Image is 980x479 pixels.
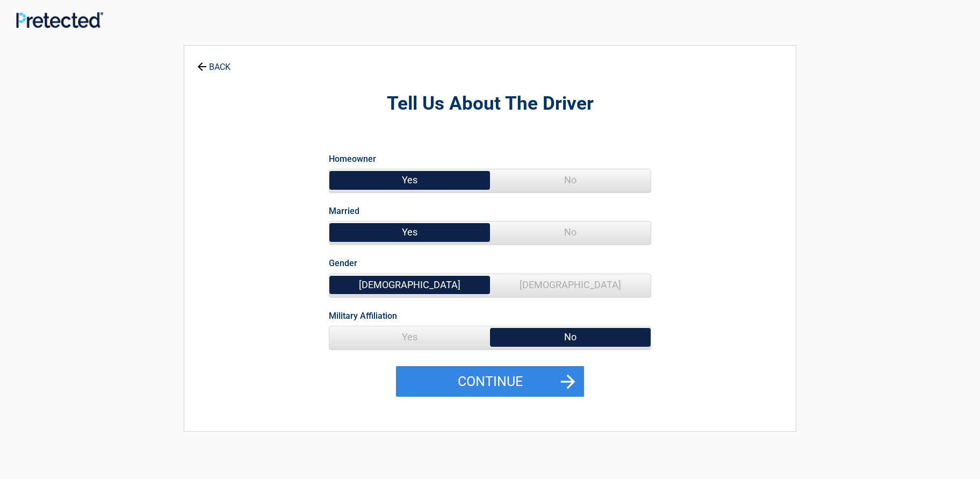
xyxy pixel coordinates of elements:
span: Yes [329,326,490,348]
span: No [490,326,651,348]
label: Military Affiliation [329,309,397,323]
span: No [490,221,651,243]
span: Yes [329,169,490,191]
a: BACK [195,53,233,72]
span: [DEMOGRAPHIC_DATA] [490,274,651,296]
label: Married [329,204,359,218]
span: Yes [329,221,490,243]
label: Homeowner [329,152,376,166]
img: Main Logo [16,12,103,27]
span: No [490,169,651,191]
button: Continue [396,366,584,397]
label: Gender [329,256,357,270]
h2: Tell Us About The Driver [243,91,737,117]
span: [DEMOGRAPHIC_DATA] [329,274,490,296]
